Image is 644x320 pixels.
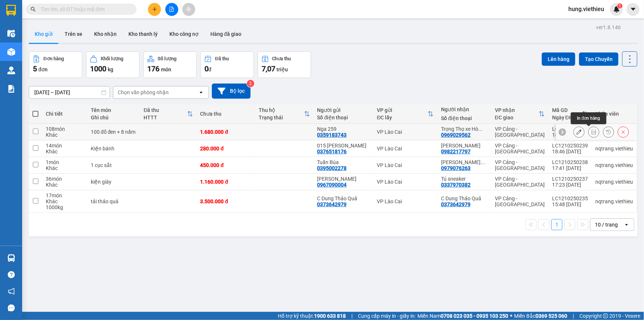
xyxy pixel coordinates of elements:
[186,7,191,12] span: aim
[140,104,196,124] th: Toggle SortBy
[441,165,471,171] div: 0979076263
[373,104,438,124] th: Toggle SortBy
[595,111,633,117] div: Nhân viên
[163,25,204,43] button: Kho công nợ
[272,56,291,61] div: Chưa thu
[91,115,136,120] div: Ghi chú
[91,162,136,168] div: 1 cục sắt
[18,45,76,51] span: VP [GEOGRAPHIC_DATA]
[317,126,370,132] div: Nga 259
[31,7,36,12] span: search
[595,198,633,204] div: nqtrang.viethieu
[7,3,87,17] span: LC1210250235
[148,3,161,16] button: plus
[38,67,48,72] span: đơn
[317,115,370,120] div: Số điện thoại
[441,143,488,149] div: Quỳnh Anh
[123,25,163,43] button: Kho thanh lý
[6,5,16,16] img: logo-vxr
[33,64,37,73] span: 5
[314,313,346,319] strong: 1900 633 818
[7,48,15,56] img: warehouse-icon
[41,5,128,13] input: Tìm tên, số ĐT hoặc mã đơn
[441,115,488,121] div: Số điện thoại
[29,86,110,98] input: Select a date range.
[158,56,177,61] div: Số lượng
[603,313,608,319] span: copyright
[317,132,347,138] div: 0359183743
[258,51,311,78] button: Chưa thu7,07 triệu
[29,25,59,43] button: Kho gửi
[91,179,136,185] div: kiện giày
[595,146,633,152] div: nqtrang.viethieu
[278,312,346,320] span: Hỗ trợ kỹ thuật:
[152,7,157,12] span: plus
[441,126,488,132] div: Trọng Thọ xe Hòa Bình
[495,195,545,207] div: VP Cảng - [GEOGRAPHIC_DATA]
[165,3,178,16] button: file-add
[552,159,588,165] div: LC1210250238
[624,222,630,228] svg: open
[144,107,187,113] div: Đã thu
[441,182,471,188] div: 0337970382
[317,176,370,182] div: Anh Trường
[562,4,610,14] span: hung.viethieu
[613,6,620,13] img: icon-new-feature
[46,159,83,165] div: 1 món
[377,198,434,204] div: VP Lào Cai
[417,312,508,320] span: Miền Nam
[29,51,82,78] button: Đơn hàng5đơn
[571,112,606,124] div: In đơn hàng
[91,198,136,204] div: tải thảo quả
[441,149,471,154] div: 0982217797
[552,143,588,149] div: LC1210250239
[441,313,508,319] strong: 0708 023 035 - 0935 103 250
[91,107,136,113] div: Tên món
[441,159,488,165] div: Dũng Búa Hoàng Kim
[317,195,370,201] div: C Dung Thảo Quả
[574,126,585,137] div: Sửa đơn hàng
[317,159,370,165] div: Tuấn Búa
[182,3,195,16] button: aim
[619,3,621,8] span: 1
[143,51,197,78] button: Số lượng176món
[7,67,15,74] img: warehouse-icon
[542,52,575,66] button: Lên hàng
[204,25,247,43] button: Hàng đã giao
[7,254,15,262] img: warehouse-icon
[552,195,588,201] div: LC1210250235
[441,106,488,112] div: Người nhận
[317,107,370,113] div: Người gửi
[535,313,567,319] strong: 0369 525 060
[358,312,416,320] span: Cung cấp máy in - giấy in:
[200,51,254,78] button: Đã thu0đ
[548,104,592,124] th: Toggle SortBy
[595,179,633,185] div: nqtrang.viethieu
[377,179,434,185] div: VP Lào Cai
[212,84,251,99] button: Bộ lọc
[552,132,588,138] div: 18:47 [DATE]
[255,104,313,124] th: Toggle SortBy
[46,132,83,138] div: Khác
[317,182,347,188] div: 0967090004
[200,111,251,117] div: Chưa thu
[627,3,640,16] button: caret-down
[259,107,304,113] div: Thu hộ
[495,115,539,120] div: ĐC giao
[215,56,229,61] div: Đã thu
[169,7,174,12] span: file-add
[510,314,512,317] span: ⚪️
[7,85,15,93] img: solution-icon
[8,271,15,278] span: question-circle
[377,162,434,168] div: VP Lào Cai
[377,115,428,120] div: ĐC lấy
[317,143,370,149] div: 015 Phạm Ngọc Thạch
[200,129,251,135] div: 1.680.000 đ
[200,179,251,185] div: 1.160.000 đ
[552,182,588,188] div: 17:23 [DATE]
[579,52,619,66] button: Tạo Chuyến
[317,149,347,154] div: 0376518176
[59,25,88,43] button: Trên xe
[259,115,304,120] div: Trạng thái
[552,149,588,154] div: 18:46 [DATE]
